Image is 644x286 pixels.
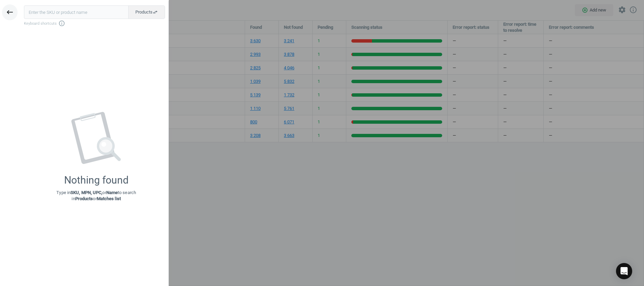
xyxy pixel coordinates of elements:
strong: SKU, MPN, UPC, [71,190,102,195]
button: keyboard_backspace [2,4,18,20]
strong: Products [75,196,93,201]
i: keyboard_backspace [6,8,14,16]
p: Type in or to search in or [56,190,136,202]
div: Nothing found [64,174,129,186]
button: Productsswap_horiz [128,5,165,19]
strong: Matches list [97,196,121,201]
span: Keyboard shortcuts [24,20,165,27]
strong: Name [106,190,118,195]
i: info_outline [58,20,65,27]
div: Open Intercom Messenger [616,263,632,279]
span: Products [135,9,158,15]
i: swap_horiz [153,9,158,15]
input: Enter the SKU or product name [24,5,129,19]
